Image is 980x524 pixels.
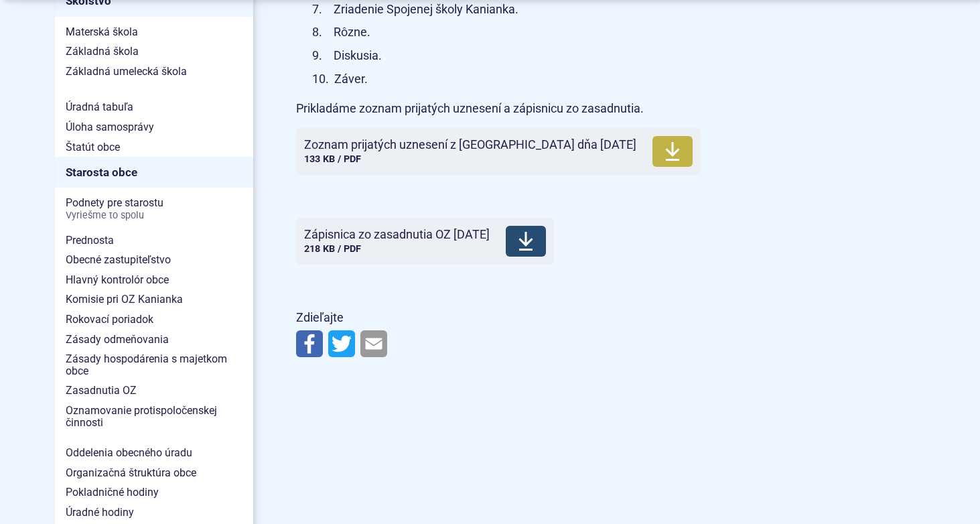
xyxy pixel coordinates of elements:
a: Zásady odmeňovania [55,330,253,350]
span: Štatút obce [66,137,242,157]
a: Zasadnutia OZ [55,381,253,401]
span: Rokovací poriadok [66,310,242,330]
p: Prikladáme zoznam prijatých uznesení a zápisnicu zo zasadnutia. [296,99,772,119]
li: Rôzne. [312,22,772,43]
a: Zoznam prijatých uznesení z [GEOGRAPHIC_DATA] dňa [DATE]133 KB / PDF [296,128,701,175]
span: Základná umelecká škola [66,62,242,82]
a: Úradná tabuľa [55,97,253,117]
a: Základná škola [55,42,253,62]
li: Diskusia. [312,46,772,66]
span: Oddelenia obecného úradu [66,443,242,463]
span: Obecné zastupiteľstvo [66,250,242,270]
span: Zoznam prijatých uznesení z [GEOGRAPHIC_DATA] dňa [DATE] [304,138,636,151]
a: Základná umelecká škola [55,62,253,82]
img: Zdieľať na Facebooku [296,330,323,357]
a: Rokovací poriadok [55,310,253,330]
a: Pokladničné hodiny [55,482,253,503]
span: Zasadnutia OZ [66,381,242,401]
span: Oznamovanie protispoločenskej činnosti [66,401,242,432]
a: Starosta obce [55,157,253,188]
a: Hlavný kontrolór obce [55,270,253,290]
span: Zásady hospodárenia s majetkom obce [66,349,242,381]
span: Základná škola [66,42,242,62]
a: Materská škola [55,22,253,42]
span: Starosta obce [66,162,242,183]
span: Úloha samosprávy [66,117,242,137]
img: Zdieľať e-mailom [360,330,387,357]
span: Hlavný kontrolór obce [66,270,242,290]
a: Organizačná štruktúra obce [55,463,253,483]
span: 218 KB / PDF [304,243,361,255]
a: Štatút obce [55,137,253,157]
span: Komisie pri OZ Kanianka [66,289,242,310]
a: Úloha samosprávy [55,117,253,137]
span: Materská škola [66,22,242,42]
span: Zápisnica zo zasadnutia OZ [DATE] [304,228,490,241]
span: Podnety pre starostu [66,193,242,224]
a: Úradné hodiny [55,503,253,523]
a: Oznamovanie protispoločenskej činnosti [55,401,253,432]
a: Zásady hospodárenia s majetkom obce [55,349,253,381]
a: Oddelenia obecného úradu [55,443,253,463]
span: Úradná tabuľa [66,97,242,117]
li: Záver. [312,69,772,90]
span: 133 KB / PDF [304,153,361,165]
a: Podnety pre starostuVyriešme to spolu [55,193,253,224]
a: Prednosta [55,231,253,251]
span: Prednosta [66,231,242,251]
p: Zdieľajte [296,308,772,328]
span: Úradné hodiny [66,503,242,523]
span: Pokladničné hodiny [66,482,242,503]
a: Zápisnica zo zasadnutia OZ [DATE]218 KB / PDF [296,218,554,265]
img: Zdieľať na Twitteri [328,330,355,357]
span: Vyriešme to spolu [66,210,242,221]
a: Obecné zastupiteľstvo [55,250,253,270]
span: Zásady odmeňovania [66,330,242,350]
a: Komisie pri OZ Kanianka [55,289,253,310]
span: Organizačná štruktúra obce [66,463,242,483]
